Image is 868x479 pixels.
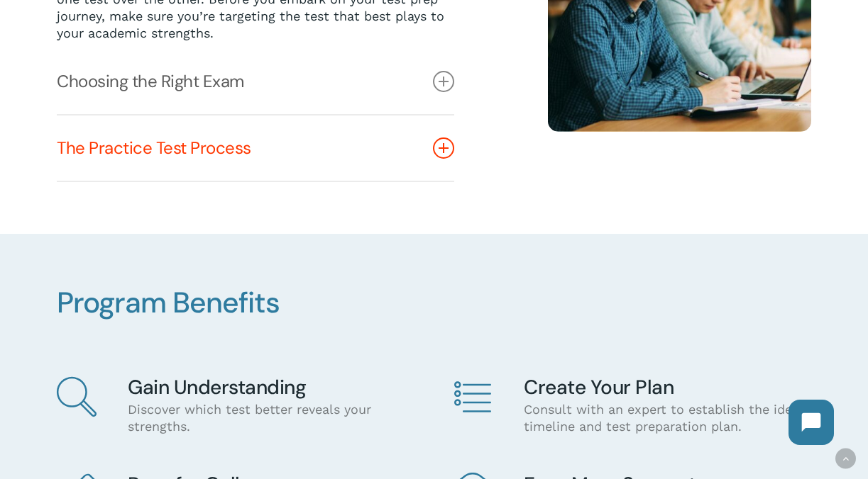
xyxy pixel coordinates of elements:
[524,377,809,435] div: Consult with an expert to establish the ideal timeline and test preparation plan.
[57,49,454,114] a: Choosing the Right Exam
[57,284,280,322] span: Program Benefits
[128,377,413,435] div: Discover which test better reveals your strengths.
[774,385,848,459] iframe: Chatbot
[128,377,413,398] h4: Gain Understanding
[524,377,809,398] h4: Create Your Plan
[57,115,454,181] a: The Practice Test Process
